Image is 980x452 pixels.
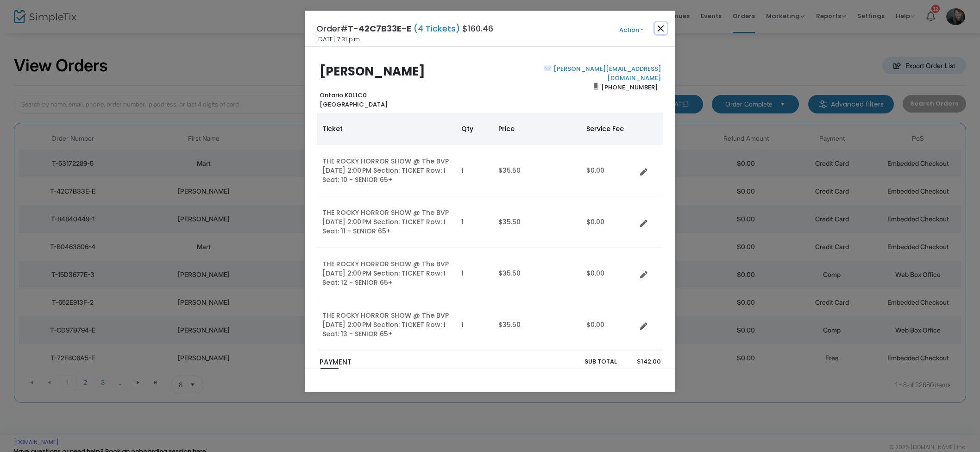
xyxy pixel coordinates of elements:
[493,113,581,145] th: Price
[603,25,659,35] button: Action
[320,63,425,80] b: [PERSON_NAME]
[456,196,493,248] td: 1
[552,64,661,82] a: [PERSON_NAME][EMAIL_ADDRESS][DOMAIN_NAME]
[581,113,636,145] th: Service Fee
[581,248,636,299] td: $0.00
[456,113,493,145] th: Qty
[581,145,636,196] td: $0.00
[316,35,361,44] span: [DATE] 7:31 p.m.
[598,80,661,94] span: [PHONE_NUMBER]
[581,299,636,351] td: $0.00
[493,196,581,248] td: $35.50
[317,113,663,351] div: Data table
[626,357,660,366] p: $142.00
[456,145,493,196] td: 1
[317,113,456,145] th: Ticket
[316,22,493,35] h4: Order# $160.46
[456,248,493,299] td: 1
[538,357,617,366] p: Sub total
[320,91,388,109] b: Ontario K0L1C0 [GEOGRAPHIC_DATA]
[317,299,456,351] td: THE ROCKY HORROR SHOW @ The BVP [DATE] 2:00 PM Section: TICKET Row: I Seat: 13 - SENIOR 65+
[493,299,581,351] td: $35.50
[317,248,456,299] td: THE ROCKY HORROR SHOW @ The BVP [DATE] 2:00 PM Section: TICKET Row: I Seat: 12 - SENIOR 65+
[348,23,411,34] span: T-42C7B33E-E
[655,22,667,34] button: Close
[317,196,456,248] td: THE ROCKY HORROR SHOW @ The BVP [DATE] 2:00 PM Section: TICKET Row: I Seat: 11 - SENIOR 65+
[493,248,581,299] td: $35.50
[456,299,493,351] td: 1
[320,357,486,368] p: PAYMENT
[581,196,636,248] td: $0.00
[317,145,456,196] td: THE ROCKY HORROR SHOW @ The BVP [DATE] 2:00 PM Section: TICKET Row: I Seat: 10 - SENIOR 65+
[411,23,462,34] span: (4 Tickets)
[493,145,581,196] td: $35.50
